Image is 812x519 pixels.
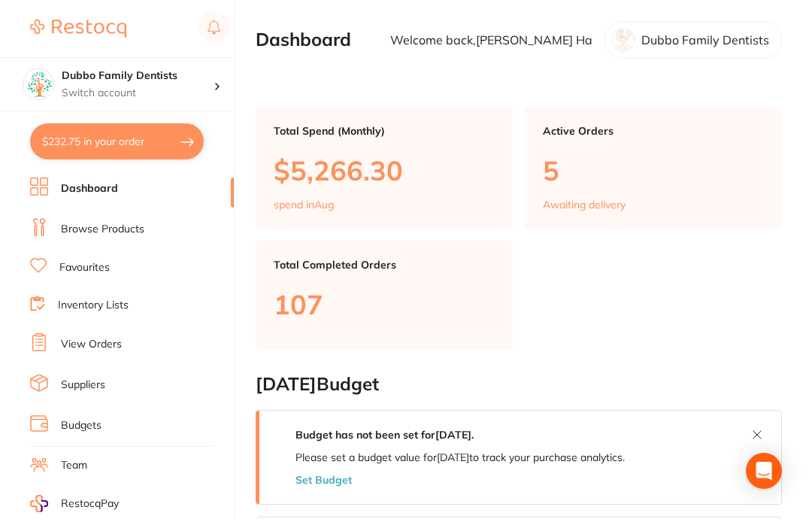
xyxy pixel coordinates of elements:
a: Active Orders5Awaiting delivery [525,107,782,229]
p: Switch account [62,86,214,101]
button: $232.75 in your order [30,123,204,159]
img: RestocqPay [30,495,48,512]
a: Suppliers [61,378,105,393]
a: Favourites [59,260,110,275]
p: Please set a budget value for [DATE] to track your purchase analytics. [295,451,625,463]
p: Total Spend (Monthly) [274,125,495,137]
a: Total Completed Orders107 [256,241,513,350]
p: Dubbo Family Dentists [641,33,769,47]
a: Inventory Lists [58,298,129,313]
button: Set Budget [295,474,352,486]
img: Restocq Logo [30,20,126,38]
a: View Orders [61,337,122,352]
p: Active Orders [543,125,764,137]
a: Total Spend (Monthly)$5,266.30spend inAug [256,107,513,229]
div: Open Intercom Messenger [746,453,782,489]
a: Budgets [61,418,101,433]
p: Awaiting delivery [543,199,626,211]
a: Browse Products [61,222,144,237]
p: 5 [543,155,764,186]
p: Welcome back, [PERSON_NAME] Ha [390,33,592,47]
a: Restocq Logo [30,11,126,46]
a: Team [61,458,87,473]
p: 107 [274,289,495,320]
img: Dubbo Family Dentists [23,69,53,99]
strong: Budget has not been set for [DATE] . [295,428,474,442]
p: Total Completed Orders [274,259,495,271]
p: $5,266.30 [274,155,495,186]
span: RestocqPay [61,496,119,511]
h4: Dubbo Family Dentists [62,68,214,83]
h2: Dashboard [256,29,351,50]
a: RestocqPay [30,495,119,512]
a: Dashboard [61,181,118,196]
p: spend in Aug [274,199,334,211]
h2: [DATE] Budget [256,374,782,395]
